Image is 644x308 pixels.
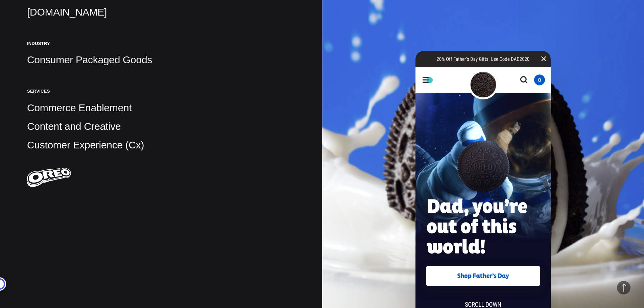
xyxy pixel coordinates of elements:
p: Content and Creative [27,120,295,133]
p: Commerce Enablement [27,101,295,115]
p: Customer Experience (Cx) [27,138,295,152]
h5: Industry [27,41,295,46]
h5: Services [27,88,295,94]
p: [DOMAIN_NAME] [27,5,295,19]
p: Consumer Packaged Goods [27,53,295,67]
button: Back to Top [617,281,630,294]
